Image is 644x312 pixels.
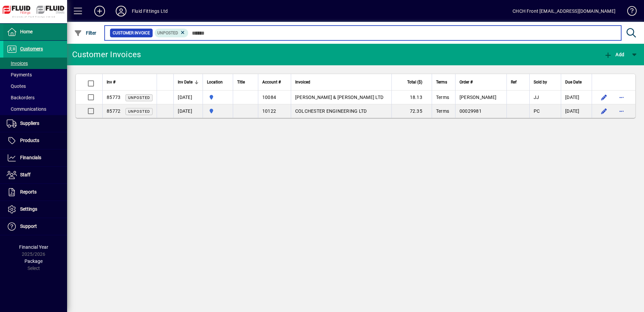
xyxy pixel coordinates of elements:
[295,78,310,86] span: Invoiced
[24,258,43,264] span: Package
[616,92,627,103] button: More options
[262,108,276,114] span: 10122
[72,27,98,39] button: Filter
[110,5,132,17] button: Profile
[20,189,37,195] span: Reports
[107,78,153,86] div: Inv #
[128,96,150,100] span: Unposted
[391,91,432,104] td: 18.13
[20,46,43,51] span: Customers
[262,78,287,86] div: Account #
[436,95,449,100] span: Terms
[20,155,41,160] span: Financials
[622,1,636,23] a: Knowledge Base
[20,120,39,126] span: Suppliers
[396,78,428,86] div: Total ($)
[561,91,592,104] td: [DATE]
[3,184,67,201] a: Reports
[7,106,46,112] span: Communications
[599,92,609,103] button: Edit
[7,61,28,66] span: Invoices
[107,108,120,114] span: 85772
[237,78,254,86] div: Title
[3,92,67,103] a: Backorders
[3,132,67,149] a: Products
[132,6,168,16] div: Fluid Fittings Ltd
[436,78,447,86] span: Terms
[113,30,150,36] span: Customer Invoice
[207,107,229,115] span: AUCKLAND
[157,31,178,35] span: Unposted
[460,95,496,100] span: [PERSON_NAME]
[460,108,482,114] span: 00029981
[20,206,37,212] span: Settings
[20,29,33,34] span: Home
[237,78,245,86] span: Title
[107,78,115,86] span: Inv #
[407,78,422,86] span: Total ($)
[513,6,615,16] div: CHCH Front [EMAIL_ADDRESS][DOMAIN_NAME]
[3,218,67,235] a: Support
[599,106,609,116] button: Edit
[3,167,67,183] a: Staff
[565,78,588,86] div: Due Date
[20,223,37,229] span: Support
[155,29,189,37] mat-chip: Customer Invoice Status: Unposted
[173,91,203,104] td: [DATE]
[565,78,582,86] span: Due Date
[107,95,120,100] span: 85773
[534,108,540,114] span: PC
[3,103,67,115] a: Communications
[72,49,141,60] div: Customer Invoices
[436,108,449,114] span: Terms
[128,109,150,114] span: Unposted
[74,30,97,36] span: Filter
[7,72,32,77] span: Payments
[7,83,26,89] span: Quotes
[262,95,276,100] span: 10084
[3,24,67,40] a: Home
[3,80,67,92] a: Quotes
[178,78,193,86] span: Inv Date
[460,78,473,86] span: Order #
[7,95,35,100] span: Backorders
[295,78,387,86] div: Invoiced
[534,95,539,100] span: JJ
[295,108,367,114] span: COLCHESTER ENGINEERING LTD
[3,58,67,69] a: Invoices
[20,172,31,177] span: Staff
[3,69,67,80] a: Payments
[207,94,229,101] span: AUCKLAND
[534,78,557,86] div: Sold by
[616,106,627,116] button: More options
[602,48,626,61] button: Add
[3,149,67,166] a: Financials
[173,104,203,118] td: [DATE]
[20,138,39,143] span: Products
[460,78,502,86] div: Order #
[511,78,525,86] div: Ref
[511,78,517,86] span: Ref
[207,78,229,86] div: Location
[561,104,592,118] td: [DATE]
[89,5,110,17] button: Add
[3,201,67,218] a: Settings
[19,244,48,250] span: Financial Year
[207,78,223,86] span: Location
[3,115,67,132] a: Suppliers
[534,78,547,86] span: Sold by
[178,78,199,86] div: Inv Date
[295,95,383,100] span: [PERSON_NAME] & [PERSON_NAME] LTD
[391,104,432,118] td: 72.35
[604,52,624,57] span: Add
[262,78,281,86] span: Account #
